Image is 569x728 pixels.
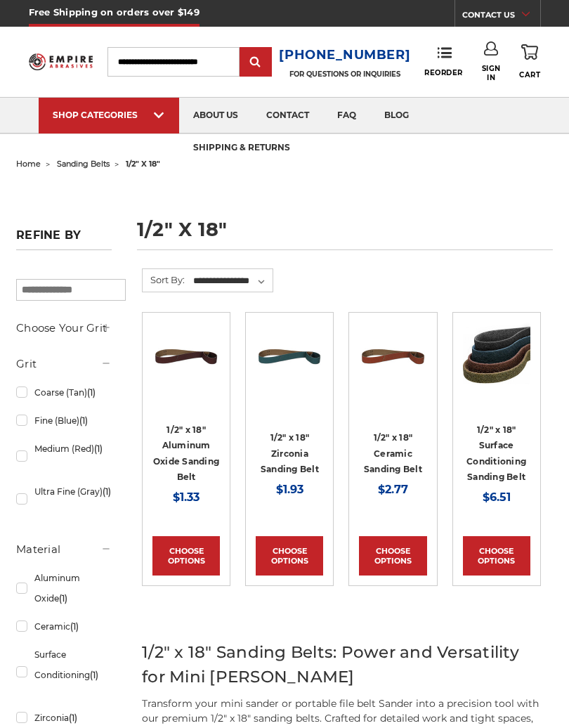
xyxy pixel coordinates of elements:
label: Sort By: [143,269,185,290]
a: shipping & returns [179,131,304,167]
a: contact [252,98,323,134]
h5: Grit [16,356,112,372]
div: SHOP CATEGORIES [53,110,165,120]
a: Aluminum Oxide [16,566,112,611]
a: Coarse (Tan) [16,380,112,405]
a: about us [179,98,252,134]
a: faq [323,98,370,134]
a: [PHONE_NUMBER] [279,45,410,65]
span: Cart [519,70,540,79]
a: Choose Options [256,536,323,576]
a: 1/2" x 18" Aluminum Oxide Sanding Belt [153,424,219,483]
a: 1/2" x 18" Ceramic Sanding Belt [364,432,422,474]
span: (1) [59,593,67,604]
a: Fine (Blue) [16,408,112,433]
img: 1/2" x 18" Zirconia File Belt [256,323,323,390]
p: FOR QUESTIONS OR INQUIRIES [279,70,410,79]
a: 1/2" x 18" Surface Conditioning Sanding Belt [466,424,526,483]
a: Ceramic [16,614,112,639]
input: Submit [242,48,270,77]
h5: Refine by [16,228,112,250]
span: Sign In [482,64,501,82]
img: 1/2" x 18" Aluminum Oxide File Belt [152,323,220,390]
span: (1) [87,387,96,398]
span: $6.51 [483,490,511,504]
a: Choose Options [152,536,220,576]
span: (1) [79,415,88,426]
a: Choose Options [359,536,426,576]
span: (1) [69,713,77,723]
h5: Choose Your Grit [16,320,112,337]
h1: 1/2" x 18" [137,220,553,250]
img: 1/2" x 18" Ceramic File Belt [359,323,426,390]
a: blog [370,98,423,134]
a: Medium (Red) [16,436,112,476]
img: Empire Abrasives [29,49,93,74]
a: Cart [519,41,540,82]
span: 1/2" x 18" [126,159,160,169]
span: (1) [103,486,111,497]
span: $1.93 [276,483,303,496]
a: CONTACT US [462,7,540,27]
a: Choose Options [463,536,530,576]
span: Reorder [424,68,463,77]
h5: Material [16,541,112,558]
a: sanding belts [57,159,110,169]
span: $2.77 [378,483,408,496]
img: Surface Conditioning Sanding Belts [463,323,530,390]
span: (1) [70,621,79,632]
a: Ultra Fine (Gray) [16,479,112,519]
select: Sort By: [191,271,273,292]
a: home [16,159,41,169]
span: $1.33 [173,490,200,504]
span: (1) [94,443,103,454]
span: (1) [90,670,98,680]
a: Surface Conditioning [16,642,112,702]
h2: 1/2" x 18" Sanding Belts: Power and Versatility for Mini [PERSON_NAME] [142,640,541,689]
a: 1/2" x 18" Zirconia Sanding Belt [261,432,319,474]
a: Reorder [424,46,463,77]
